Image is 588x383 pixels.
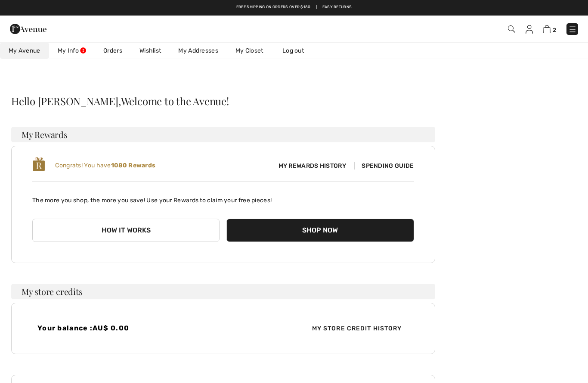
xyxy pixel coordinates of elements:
[543,25,551,33] img: Shopping Bag
[236,4,311,10] a: Free shipping on orders over $180
[121,96,229,106] span: Welcome to the Avenue!
[170,43,227,59] a: My Addresses
[9,46,40,55] span: My Avenue
[11,284,435,299] h3: My store credits
[553,27,556,33] span: 2
[131,43,170,59] a: Wishlist
[274,43,321,59] a: Log out
[10,20,46,38] img: 1ère Avenue
[543,24,556,34] a: 2
[316,4,317,10] span: |
[32,189,414,205] p: The more you shop, the more you save! Use your Rewards to claim your free pieces!
[93,324,129,332] span: AU$ 0.00
[11,96,435,106] div: Hello [PERSON_NAME],
[305,324,409,333] span: My Store Credit History
[508,25,515,33] img: Search
[11,127,435,142] h3: My Rewards
[32,219,220,242] button: How it works
[227,43,272,59] a: My Closet
[354,162,414,170] span: Spending Guide
[111,162,156,169] b: 1080 Rewards
[32,157,45,172] img: loyalty_logo_r.svg
[95,43,131,59] a: Orders
[55,162,155,169] span: Congrats! You have
[37,324,218,332] h4: Your balance :
[526,25,533,34] img: My Info
[10,24,46,32] a: 1ère Avenue
[49,43,95,59] a: My Info
[226,219,414,242] button: Shop Now
[568,25,577,34] img: Menu
[272,161,353,170] span: My Rewards History
[322,4,352,10] a: Easy Returns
